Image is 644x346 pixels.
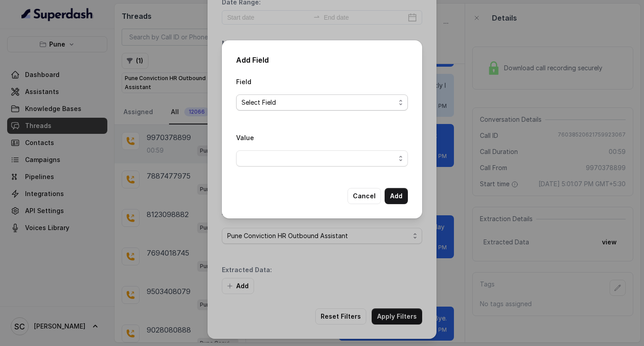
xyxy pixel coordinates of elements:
[347,188,381,204] button: Cancel
[236,134,254,141] label: Value
[236,78,251,85] label: Field
[236,55,408,65] h2: Add Field
[241,97,395,108] span: Select Field
[385,188,408,204] button: Add
[236,94,408,111] button: Select Field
